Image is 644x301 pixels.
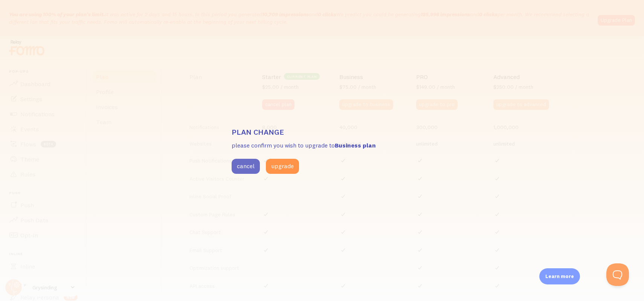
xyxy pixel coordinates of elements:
p: Learn more [545,273,574,280]
iframe: Help Scout Beacon - Open [606,263,629,286]
b: Business plan [335,141,376,149]
p: please confirm you wish to upgrade to [232,141,412,150]
div: Learn more [539,268,580,284]
h3: Plan change [232,127,412,137]
button: cancel [232,159,260,174]
button: upgrade [266,159,299,174]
